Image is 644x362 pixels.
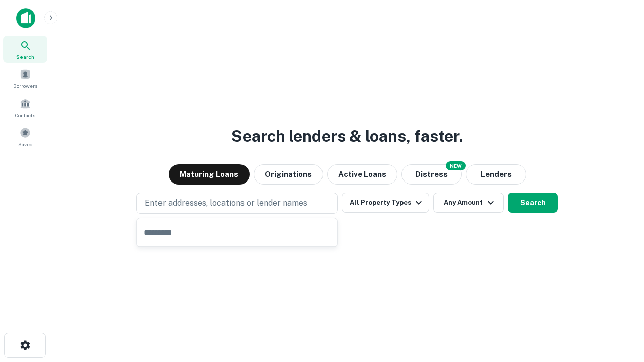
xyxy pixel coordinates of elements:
button: Active Loans [327,164,397,185]
span: Contacts [15,111,35,119]
div: NEW [446,161,466,170]
img: capitalize-icon.png [16,8,35,28]
a: Borrowers [3,65,47,92]
button: Enter addresses, locations or lender names [136,193,338,214]
a: Search [3,36,47,63]
button: Search distressed loans with lien and other non-mortgage details. [401,164,462,185]
span: Saved [18,140,33,148]
button: Maturing Loans [169,164,250,185]
iframe: Chat Widget [594,282,644,330]
p: Enter addresses, locations or lender names [145,197,307,209]
button: Originations [254,164,323,185]
button: All Property Types [342,193,429,213]
span: Borrowers [13,82,37,90]
a: Saved [3,123,47,150]
button: Any Amount [433,193,504,213]
span: Search [16,53,34,61]
h3: Search lenders & loans, faster. [231,124,463,148]
button: Lenders [466,164,526,185]
button: Search [508,193,558,213]
a: Contacts [3,94,47,121]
